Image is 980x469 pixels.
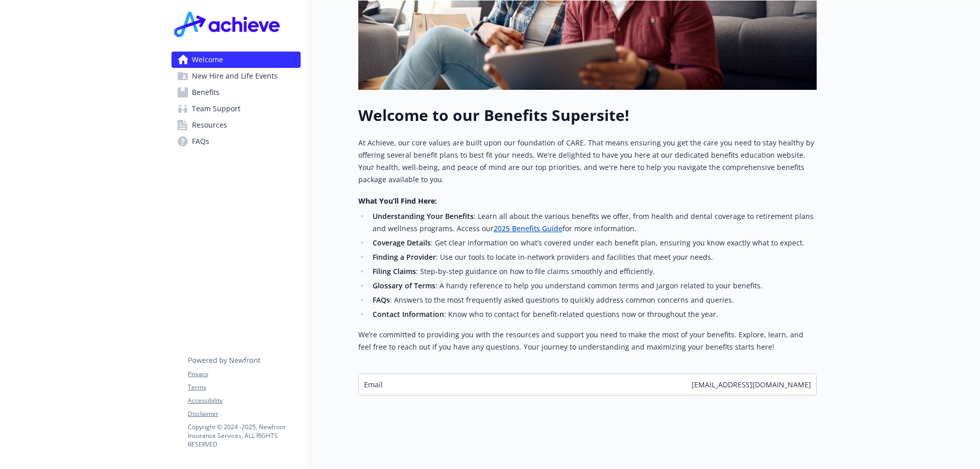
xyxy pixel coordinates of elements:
[358,196,437,206] strong: What You’ll Find Here:
[373,295,390,305] strong: FAQs
[188,396,300,405] a: Accessibility
[188,369,300,379] a: Privacy
[358,329,817,353] p: We’re committed to providing you with the resources and support you need to make the most of your...
[373,309,444,319] strong: Contact Information
[192,133,209,150] span: FAQs
[171,68,301,84] a: New Hire and Life Events
[188,383,300,392] a: Terms
[373,252,436,262] strong: Finding a Provider
[373,281,435,290] strong: Glossary of Terms
[370,308,817,320] li: : Know who to contact for benefit-related questions now or throughout the year.
[192,52,223,68] span: Welcome
[171,84,301,101] a: Benefits
[192,117,227,133] span: Resources
[370,251,817,263] li: : Use our tools to locate in-network providers and facilities that meet your needs.
[370,210,817,235] li: : Learn all about the various benefits we offer, from health and dental coverage to retirement pl...
[370,237,817,249] li: : Get clear information on what’s covered under each benefit plan, ensuring you know exactly what...
[171,52,301,68] a: Welcome
[358,137,817,186] p: At Achieve, our core values are built upon our foundation of CARE. That means ensuring you get th...
[373,211,474,221] strong: Understanding Your Benefits
[370,294,817,306] li: : Answers to the most frequently asked questions to quickly address common concerns and queries.
[192,68,278,84] span: New Hire and Life Events
[171,133,301,150] a: FAQs
[494,224,562,233] a: 2025 Benefits Guide
[692,379,811,390] span: [EMAIL_ADDRESS][DOMAIN_NAME]
[188,423,300,449] p: Copyright © 2024 - 2025 , Newfront Insurance Services, ALL RIGHTS RESERVED
[370,265,817,278] li: : Step-by-step guidance on how to file claims smoothly and efficiently.
[171,101,301,117] a: Team Support
[171,117,301,133] a: Resources
[370,280,817,292] li: : A handy reference to help you understand common terms and jargon related to your benefits.
[192,84,219,101] span: Benefits
[373,238,431,248] strong: Coverage Details
[358,106,817,125] h1: Welcome to our Benefits Supersite!
[188,409,300,418] a: Disclaimer
[373,266,416,276] strong: Filing Claims
[192,101,240,117] span: Team Support
[364,379,383,390] span: Email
